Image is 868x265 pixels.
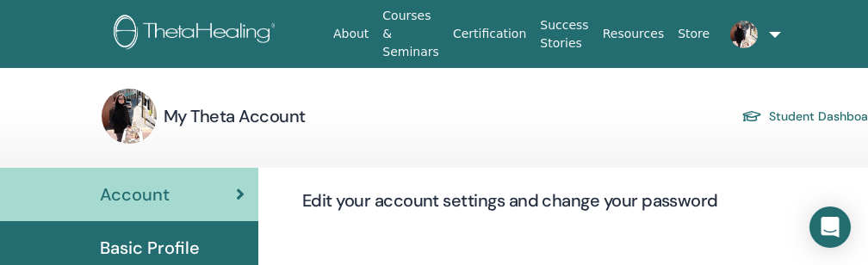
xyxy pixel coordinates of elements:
span: Account [100,182,170,207]
h3: My Theta Account [164,104,305,128]
img: default.jpg [730,21,758,48]
a: Store [671,18,716,50]
img: default.jpg [102,89,157,144]
div: Open Intercom Messenger [809,206,851,248]
a: Certification [446,18,533,50]
img: graduation-cap.svg [741,109,762,124]
a: Resources [596,18,672,50]
img: logo.png [114,15,282,53]
a: About [326,18,375,50]
span: Basic Profile [100,235,200,261]
a: Success Stories [533,9,595,59]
